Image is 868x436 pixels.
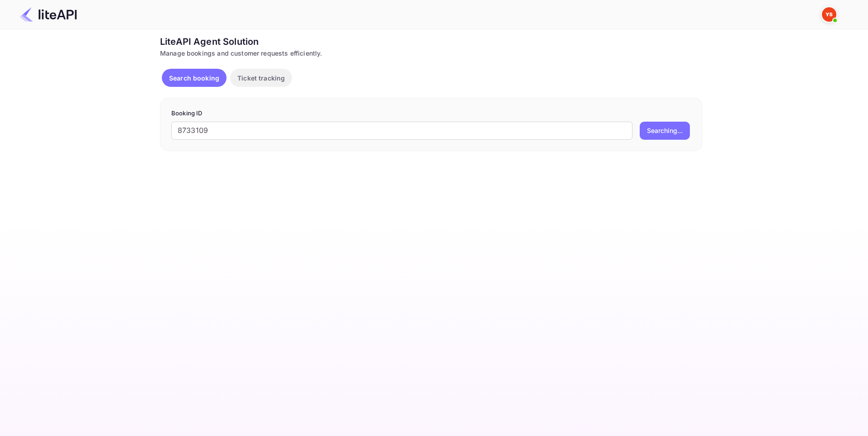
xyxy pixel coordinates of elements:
p: Ticket tracking [237,73,285,83]
button: Searching... [640,122,690,140]
div: Manage bookings and customer requests efficiently. [160,48,703,58]
input: Enter Booking ID (e.g., 63782194) [171,122,632,140]
img: Yandex Support [822,7,836,22]
div: LiteAPI Agent Solution [160,35,703,48]
p: Search booking [169,73,219,83]
p: Booking ID [171,109,691,118]
img: LiteAPI Logo [20,7,77,22]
